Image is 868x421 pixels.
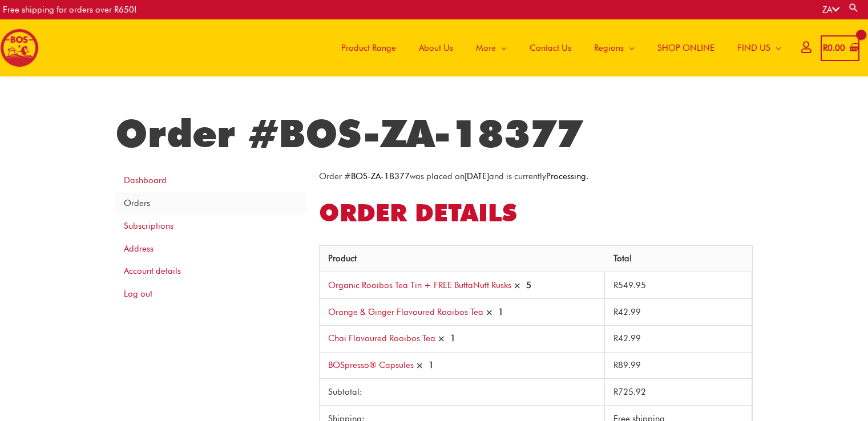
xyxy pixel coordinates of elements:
[465,171,489,181] mark: [DATE]
[605,246,752,272] th: Total
[328,333,435,343] a: Chai Flavoured Rooibos Tea
[737,31,770,65] span: FIND US
[476,31,496,65] span: More
[330,19,407,76] a: Product Range
[823,43,845,53] bdi: 0.00
[613,387,618,397] span: R
[822,5,839,15] a: ZA
[518,19,583,76] a: Contact Us
[328,360,414,370] a: BOSpresso® Capsules
[613,360,641,370] bdi: 89.99
[657,31,714,65] span: SHOP ONLINE
[613,333,618,343] span: R
[530,31,571,65] span: Contact Us
[320,378,604,405] th: Subtotal:
[115,237,306,260] a: Address
[319,197,753,229] h2: Order details
[546,171,586,181] mark: Processing
[594,31,624,65] span: Regions
[416,360,434,370] strong: × 1
[115,169,306,306] nav: Account pages
[320,246,604,272] th: Product
[486,307,503,317] strong: × 1
[438,333,455,343] strong: × 1
[465,19,518,76] a: More
[115,192,306,215] a: Orders
[646,19,726,76] a: SHOP ONLINE
[341,31,396,65] span: Product Range
[115,260,306,283] a: Account details
[419,31,453,65] span: About Us
[613,280,618,290] span: R
[115,283,306,306] a: Log out
[613,307,641,317] bdi: 42.99
[407,19,465,76] a: About Us
[613,280,646,290] bdi: 549.95
[848,2,859,13] a: Search button
[583,19,646,76] a: Regions
[115,169,306,192] a: Dashboard
[613,307,618,317] span: R
[115,111,753,156] h1: Order #BOS-ZA-18377
[328,280,511,290] a: Organic Rooibos Tea Tin + FREE ButtaNutt Rusks
[613,387,646,397] span: 725.92
[823,43,827,53] span: R
[613,333,641,343] bdi: 42.99
[351,171,410,181] mark: BOS-ZA-18377
[328,307,483,317] a: Orange & Ginger Flavoured Rooibos Tea
[514,280,531,290] strong: × 5
[613,360,618,370] span: R
[321,19,793,76] nav: Site Navigation
[115,214,306,237] a: Subscriptions
[821,35,859,61] a: View Shopping Cart, empty
[319,169,753,184] p: Order # was placed on and is currently .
